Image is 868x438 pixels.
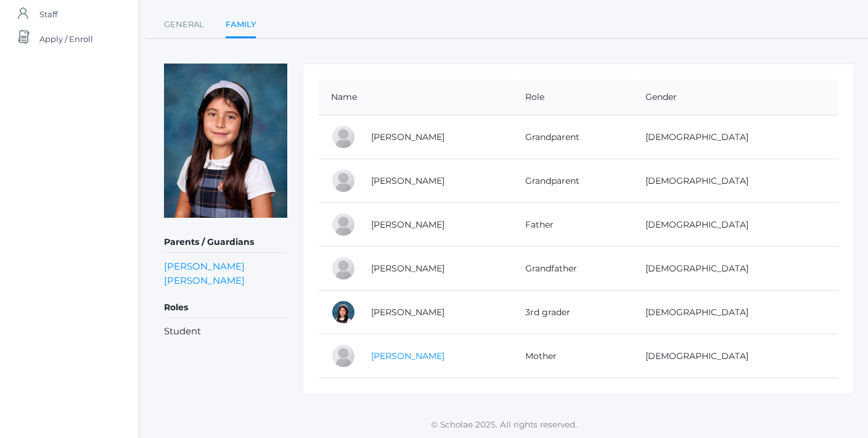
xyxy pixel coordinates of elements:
td: [DEMOGRAPHIC_DATA] [633,203,838,247]
li: Student [164,324,287,339]
th: Role [513,80,634,115]
td: [DEMOGRAPHIC_DATA] [633,115,838,159]
h5: Roles [164,297,287,318]
a: [PERSON_NAME] [371,263,444,274]
div: Dennis Mesick [331,212,356,237]
h5: Parents / Guardians [164,232,287,253]
a: [PERSON_NAME] [371,175,444,186]
th: Name [319,80,513,115]
p: © Scholae 2025. All rights reserved. [139,418,868,431]
a: [PERSON_NAME] [371,307,444,318]
span: Staff [39,2,57,27]
td: Grandparent [513,115,634,159]
td: Grandparent [513,159,634,203]
a: [PERSON_NAME] [164,273,245,287]
a: [PERSON_NAME] [164,259,245,273]
img: Penelope Mesick [164,64,287,218]
div: Tina Arrendondo [331,168,356,193]
a: [PERSON_NAME] [371,350,444,362]
td: [DEMOGRAPHIC_DATA] [633,247,838,291]
div: Penelope Mesick [331,300,356,324]
td: [DEMOGRAPHIC_DATA] [633,159,838,203]
div: Debbie Mesick [331,125,356,149]
span: Apply / Enroll [39,27,93,51]
a: General [164,12,204,37]
div: Dennis Mesick [331,256,356,281]
a: Family [226,12,256,39]
td: Father [513,203,634,247]
td: Mother [513,334,634,378]
td: 3rd grader [513,291,634,334]
th: Gender [633,80,838,115]
td: [DEMOGRAPHIC_DATA] [633,291,838,334]
a: [PERSON_NAME] [371,219,444,230]
td: Grandfather [513,247,634,291]
div: Jennifer Romero-Mesick [331,344,356,368]
td: [DEMOGRAPHIC_DATA] [633,334,838,378]
a: [PERSON_NAME] [371,131,444,143]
